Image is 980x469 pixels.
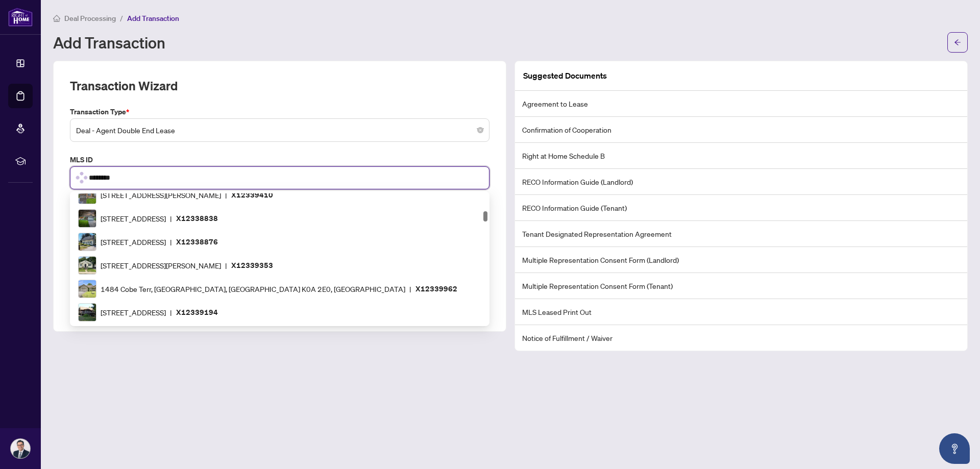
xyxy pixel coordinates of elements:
img: IMG-X12339194_1.jpg [79,304,96,321]
p: X12338876 [176,236,218,248]
span: [STREET_ADDRESS] [101,213,166,224]
span: [STREET_ADDRESS] [101,236,166,248]
li: Right at Home Schedule B [515,143,967,169]
span: [STREET_ADDRESS][PERSON_NAME] [101,189,221,201]
span: arrow-left [954,39,961,46]
img: logo [8,8,33,27]
span: [STREET_ADDRESS] [101,307,166,318]
h1: Add Transaction [53,34,165,51]
span: home [53,15,60,22]
li: Multiple Representation Consent Form (Tenant) [515,273,967,299]
li: RECO Information Guide (Tenant) [515,195,967,221]
span: Add Transaction [127,14,179,23]
li: Agreement to Lease [515,91,967,117]
li: Tenant Designated Representation Agreement [515,221,967,247]
span: | [225,189,227,201]
span: | [170,213,172,224]
li: Confirmation of Cooperation [515,117,967,143]
p: X12339410 [231,189,273,201]
span: close-circle [477,127,483,133]
img: IMG-X12339962_1.jpg [79,280,96,298]
span: | [170,307,172,318]
button: Open asap [939,433,970,464]
span: Deal Processing [64,14,116,23]
img: Profile Icon [11,439,30,458]
li: MLS Leased Print Out [515,299,967,325]
h2: Transaction Wizard [70,78,178,94]
span: | [170,236,172,248]
label: MLS ID [70,154,489,165]
span: | [409,283,411,294]
span: [STREET_ADDRESS][PERSON_NAME] [101,260,221,271]
li: Multiple Representation Consent Form (Landlord) [515,247,967,273]
p: X12339962 [415,283,457,294]
img: IMG-X12338838_1.jpg [79,210,96,227]
li: / [120,12,123,24]
img: IMG-X12338876_1.jpg [79,233,96,251]
p: X12338838 [176,212,218,224]
p: X12339353 [231,259,273,271]
span: Deal - Agent Double End Lease [76,120,483,140]
label: Transaction Type [70,106,489,117]
span: | [225,260,227,271]
img: IMG-X12339353_1.jpg [79,257,96,274]
p: X12339194 [176,306,218,318]
li: RECO Information Guide (Landlord) [515,169,967,195]
img: IMG-X12339410_1.jpg [79,186,96,204]
span: 1484 Cobe Terr, [GEOGRAPHIC_DATA], [GEOGRAPHIC_DATA] K0A 2E0, [GEOGRAPHIC_DATA] [101,283,405,294]
article: Suggested Documents [523,69,607,82]
li: Notice of Fulfillment / Waiver [515,325,967,351]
